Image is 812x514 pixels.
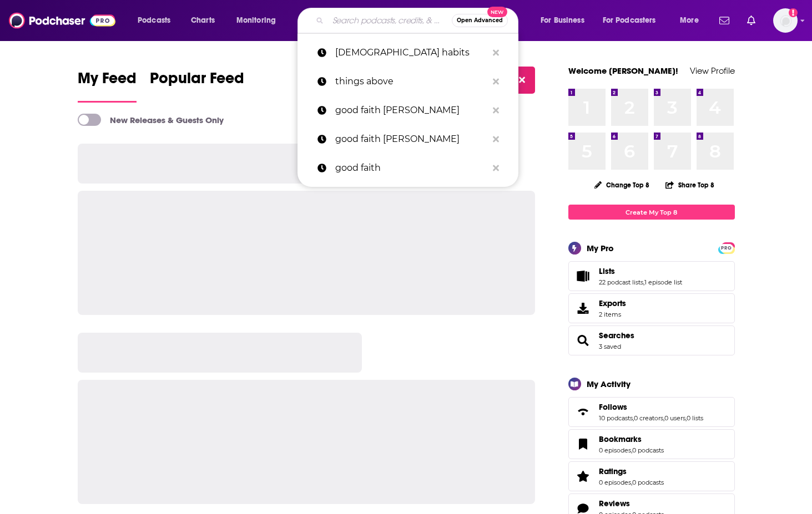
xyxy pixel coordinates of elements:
[596,12,672,29] button: open menu
[588,178,657,192] button: Change Top 8
[568,429,735,459] span: Bookmarks
[599,414,633,422] a: 10 podcasts
[720,244,733,252] span: PRO
[457,18,503,23] span: Open Advanced
[643,278,644,286] span: ,
[631,446,632,454] span: ,
[587,243,614,253] div: My Pro
[130,12,185,29] button: open menu
[335,96,487,125] p: good faith john mark comer
[308,8,529,33] div: Search podcasts, credits, & more...
[664,414,685,422] a: 0 users
[773,8,798,33] button: Show profile menu
[663,414,664,422] span: ,
[533,12,598,29] button: open menu
[599,466,664,476] a: Ratings
[78,69,137,103] a: My Feed
[672,12,713,29] button: open menu
[687,414,703,422] a: 0 lists
[335,38,487,67] p: christian habits
[680,13,699,28] span: More
[78,69,137,94] span: My Feed
[599,266,682,276] a: Lists
[572,301,594,316] span: Exports
[335,125,487,154] p: good faith john mark
[297,38,518,67] a: [DEMOGRAPHIC_DATA] habits
[631,479,632,486] span: ,
[9,10,115,31] img: Podchaser - Follow, Share and Rate Podcasts
[789,8,798,17] svg: Add a profile image
[743,11,760,30] a: Show notifications dropdown
[599,311,626,318] span: 2 items
[644,278,682,286] a: 1 episode list
[599,402,703,412] a: Follows
[599,498,664,508] a: Reviews
[297,67,518,96] a: things above
[599,298,626,308] span: Exports
[599,343,621,350] a: 3 saved
[328,12,452,29] input: Search podcasts, credits, & more...
[685,414,687,422] span: ,
[599,330,634,340] a: Searches
[150,69,244,94] span: Popular Feed
[773,8,798,33] img: User Profile
[297,125,518,154] a: good faith [PERSON_NAME]
[720,243,733,252] a: PRO
[715,11,734,30] a: Show notifications dropdown
[632,446,664,454] a: 0 podcasts
[599,434,642,444] span: Bookmarks
[633,414,634,422] span: ,
[587,379,631,389] div: My Activity
[236,13,276,28] span: Monitoring
[229,12,290,29] button: open menu
[665,174,715,196] button: Share Top 8
[572,404,594,420] a: Follows
[138,13,170,28] span: Podcasts
[191,13,215,28] span: Charts
[599,498,630,508] span: Reviews
[568,65,678,76] a: Welcome [PERSON_NAME]!
[572,268,594,284] a: Lists
[568,461,735,491] span: Ratings
[184,12,221,29] a: Charts
[568,205,735,220] a: Create My Top 8
[572,469,594,484] a: Ratings
[568,261,735,291] span: Lists
[603,13,656,28] span: For Podcasters
[150,69,244,103] a: Popular Feed
[599,434,664,444] a: Bookmarks
[335,67,487,96] p: things above
[599,479,631,486] a: 0 episodes
[487,7,507,17] span: New
[335,154,487,182] p: good faith
[541,13,584,28] span: For Business
[568,325,735,355] span: Searches
[599,402,627,412] span: Follows
[599,466,627,476] span: Ratings
[297,154,518,182] a: good faith
[599,446,631,454] a: 0 episodes
[634,414,663,422] a: 0 creators
[690,65,735,76] a: View Profile
[572,436,594,452] a: Bookmarks
[568,293,735,323] a: Exports
[572,333,594,348] a: Searches
[568,397,735,427] span: Follows
[297,96,518,125] a: good faith [PERSON_NAME]
[632,479,664,486] a: 0 podcasts
[452,14,508,27] button: Open AdvancedNew
[599,278,643,286] a: 22 podcast lists
[599,266,615,276] span: Lists
[773,8,798,33] span: Logged in as shcarlos
[78,114,224,126] a: New Releases & Guests Only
